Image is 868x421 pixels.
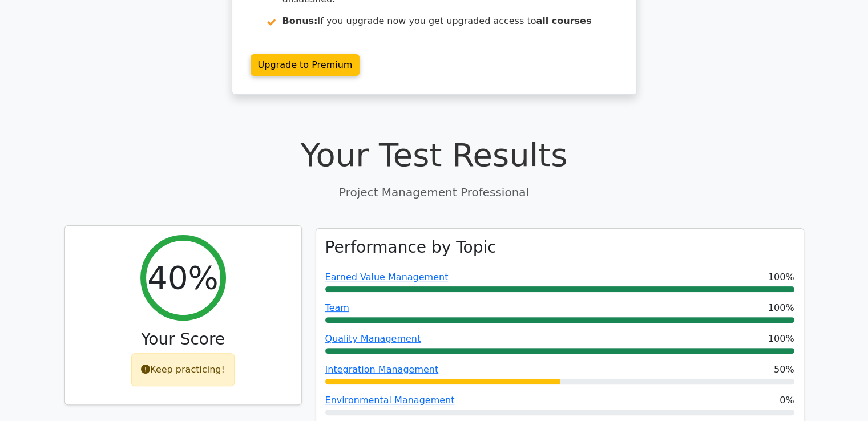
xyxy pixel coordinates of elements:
[64,184,804,201] p: Project Management Professional
[325,238,496,257] h3: Performance by Topic
[768,301,794,315] span: 100%
[131,353,235,386] div: Keep practicing!
[251,54,360,76] a: Upgrade to Premium
[74,330,292,349] h3: Your Score
[325,272,449,282] a: Earned Value Management
[780,394,794,407] span: 0%
[147,258,218,297] h2: 40%
[768,332,794,346] span: 100%
[325,333,421,344] a: Quality Management
[325,395,455,406] a: Environmental Management
[774,363,794,377] span: 50%
[64,136,804,174] h1: Your Test Results
[325,302,349,313] a: Team
[325,364,439,375] a: Integration Management
[768,270,794,284] span: 100%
